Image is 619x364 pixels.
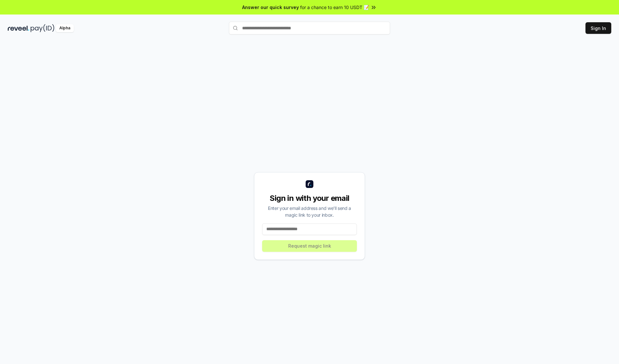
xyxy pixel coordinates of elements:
div: Sign in with your email [262,193,357,203]
img: reveel_dark [8,24,29,32]
button: Sign In [585,22,611,34]
div: Alpha [56,24,74,32]
img: logo_small [306,180,313,188]
div: Enter your email address and we’ll send a magic link to your inbox. [262,205,357,218]
span: Answer our quick survey [242,4,299,11]
span: for a chance to earn 10 USDT 📝 [300,4,369,11]
img: pay_id [31,24,54,32]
